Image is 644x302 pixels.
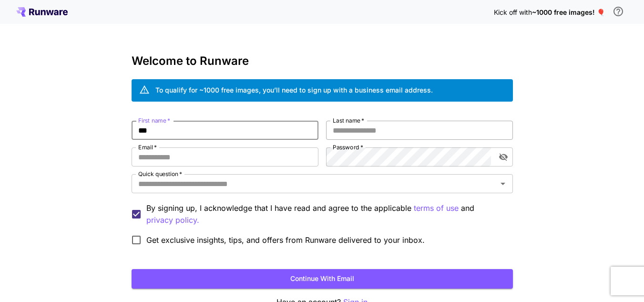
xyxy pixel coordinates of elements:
[496,177,510,190] button: Open
[609,2,628,21] button: In order to qualify for free credit, you need to sign up with a business email address and click ...
[333,116,364,125] label: Last name
[146,214,199,226] p: privacy policy.
[146,234,425,246] span: Get exclusive insights, tips, and offers from Runware delivered to your inbox.
[414,202,459,214] button: By signing up, I acknowledge that I have read and agree to the applicable and privacy policy.
[414,202,459,214] p: terms of use
[138,143,157,151] label: Email
[155,85,433,95] div: To qualify for ~1000 free images, you’ll need to sign up with a business email address.
[333,143,363,151] label: Password
[138,116,170,125] label: First name
[532,8,605,16] span: ~1000 free images! 🎈
[132,54,513,68] h3: Welcome to Runware
[146,202,505,226] p: By signing up, I acknowledge that I have read and agree to the applicable and
[138,170,182,178] label: Quick question
[494,8,532,16] span: Kick off with
[495,148,512,166] button: toggle password visibility
[146,214,199,226] button: By signing up, I acknowledge that I have read and agree to the applicable terms of use and
[132,269,513,289] button: Continue with email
